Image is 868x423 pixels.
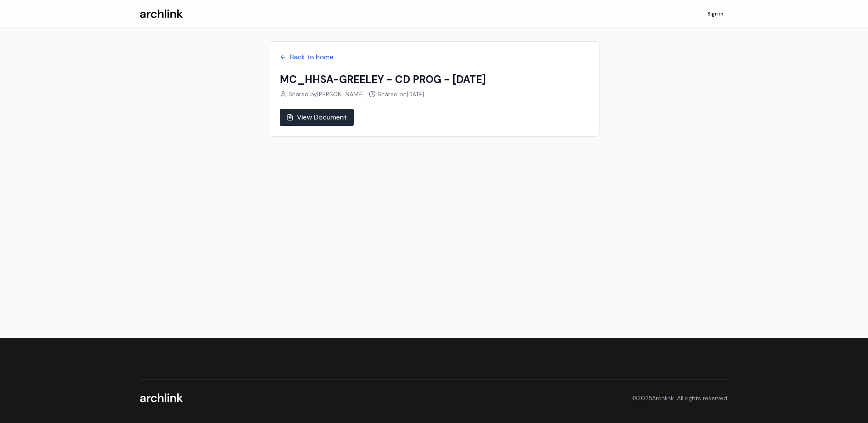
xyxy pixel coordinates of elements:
span: Shared by [PERSON_NAME] [288,90,364,98]
a: View Document [280,109,354,126]
img: Archlink [140,393,183,402]
p: © 2025 Archlink. All rights reserved. [632,394,729,402]
h1: MC_HHSA-GREELEY - CD PROG - [DATE] [280,73,589,86]
a: Sign in [702,7,729,21]
span: Shared on [DATE] [377,90,424,98]
a: Back to home [280,52,589,62]
img: Archlink [140,9,183,18]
